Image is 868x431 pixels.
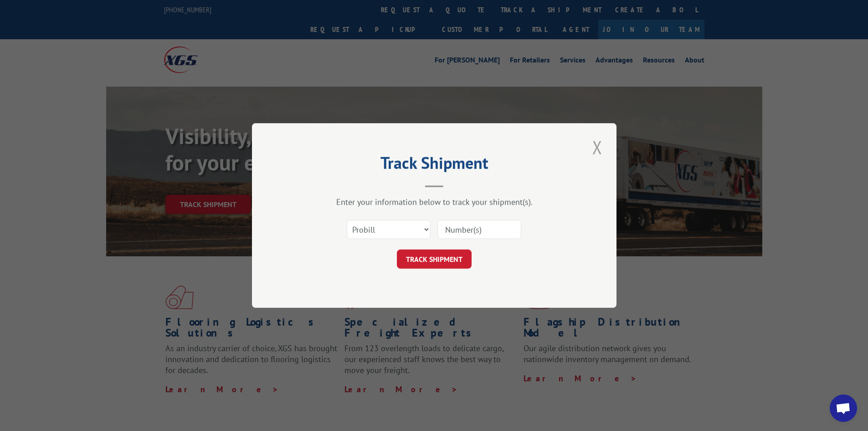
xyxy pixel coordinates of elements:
input: Number(s) [437,220,521,239]
button: TRACK SHIPMENT [397,249,472,269]
button: Close modal [590,135,605,160]
div: Enter your information below to track your shipment(s). [298,197,571,207]
h2: Track Shipment [298,156,571,174]
a: Open chat [830,395,857,422]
